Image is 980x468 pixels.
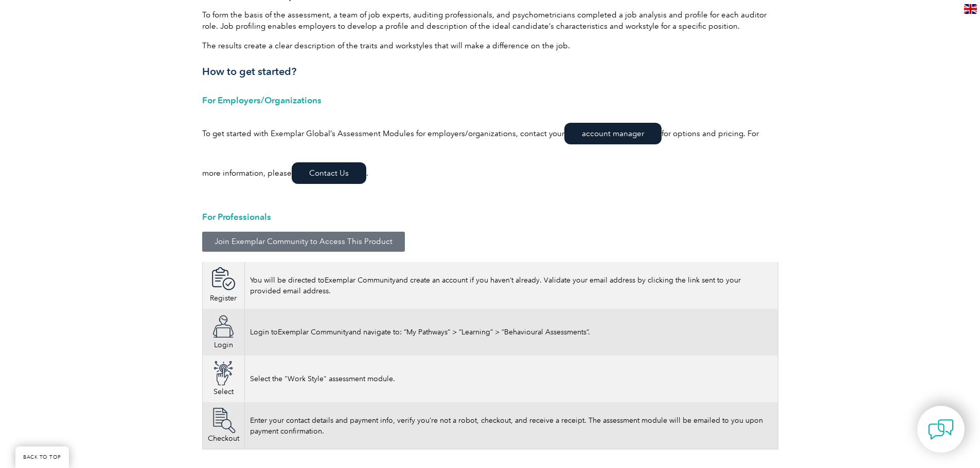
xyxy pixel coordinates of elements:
h3: How to get started? [202,65,778,78]
span: To get started with Exemplar Global’s Assessment Modules for employers/organizations, contact you... [202,129,759,178]
a: Exemplar Community [325,276,396,285]
img: contact-chat.png [928,417,954,442]
td: Select [202,355,244,402]
td: Select the "Work Style" assessment module. [244,355,778,402]
td: You will be directed to and create an account if you haven’t already. Validate your email address... [244,262,778,309]
a: Contact Us [292,162,366,184]
td: Enter your contact details and payment info, verify you’re not a robot, checkout, and receive a r... [244,402,778,450]
td: Checkout [202,402,244,450]
h4: For Professionals [202,213,778,221]
td: Register [202,262,244,309]
td: Login to and navigate to: “My Pathways” > “Learning” > “Behavioural Assessments”. [244,309,778,355]
img: en [964,4,977,14]
a: BACK TO TOP [15,446,69,468]
a: Join Exemplar Community to Access This Product [202,232,405,252]
h4: For Employers/Organizations [202,96,778,105]
p: To form the basis of the assessment, a team of job experts, auditing professionals, and psychomet... [202,9,778,32]
span: Join Exemplar Community to Access This Product [215,238,393,246]
a: Exemplar Community [278,328,349,336]
td: Login [202,309,244,355]
p: The results create a clear description of the traits and workstyles that will make a difference o... [202,40,778,51]
a: account manager [564,123,662,144]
